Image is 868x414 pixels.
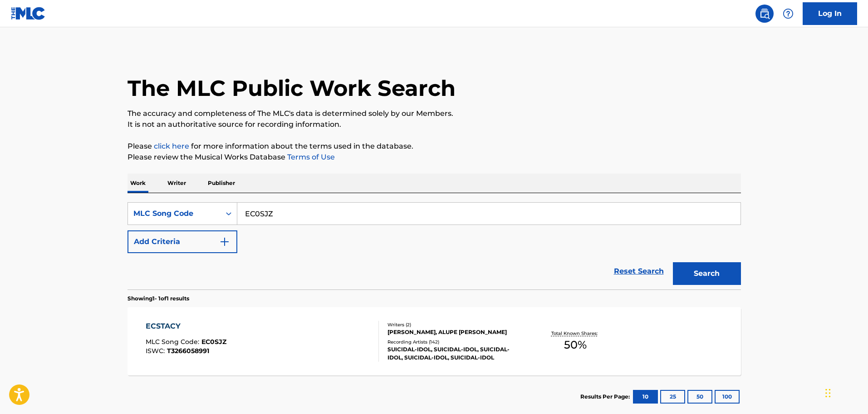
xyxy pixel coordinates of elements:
[387,345,525,362] div: SUICIDAL-IDOL, SUICIDAL-IDOL, SUICIDAL-IDOL, SUICIDAL-IDOL, SUICIDAL-IDOL
[687,390,712,404] button: 50
[146,321,226,332] div: ECSTACY
[11,7,46,20] img: MLC Logo
[387,321,525,328] div: Writers ( 2 )
[564,337,587,353] span: 50 %
[128,119,741,130] p: It is not an authoritative source for recording information.
[146,338,201,346] span: MLC Song Code :
[755,5,774,23] a: Public Search
[660,390,685,404] button: 25
[128,230,237,253] button: Add Criteria
[167,347,209,355] span: T3266058991
[673,262,741,285] button: Search
[825,379,831,407] div: Drag
[633,390,658,404] button: 10
[783,8,794,19] img: help
[128,202,741,289] form: Search Form
[715,390,740,404] button: 100
[779,5,797,23] div: Help
[803,2,857,25] a: Log In
[387,328,525,336] div: [PERSON_NAME], ALUPE [PERSON_NAME]
[165,174,189,193] p: Writer
[580,393,632,401] p: Results Per Page:
[128,108,741,119] p: The accuracy and completeness of The MLC's data is determined solely by our Members.
[759,8,770,19] img: search
[285,153,335,161] a: Terms of Use
[387,339,525,345] div: Recording Artists ( 142 )
[609,261,668,281] a: Reset Search
[133,208,215,219] div: MLC Song Code
[154,142,189,150] a: click here
[128,141,741,152] p: Please for more information about the terms used in the database.
[128,294,189,303] p: Showing 1 - 1 of 1 results
[128,152,741,163] p: Please review the Musical Works Database
[146,347,167,355] span: ISWC :
[205,174,238,193] p: Publisher
[219,236,230,247] img: 9d2ae6d4665cec9f34b9.svg
[201,338,226,346] span: EC0SJZ
[128,174,148,193] p: Work
[823,370,868,414] iframe: Chat Widget
[551,330,600,337] p: Total Known Shares:
[128,307,741,375] a: ECSTACYMLC Song Code:EC0SJZISWC:T3266058991Writers (2)[PERSON_NAME], ALUPE [PERSON_NAME]Recording...
[128,75,456,102] h1: The MLC Public Work Search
